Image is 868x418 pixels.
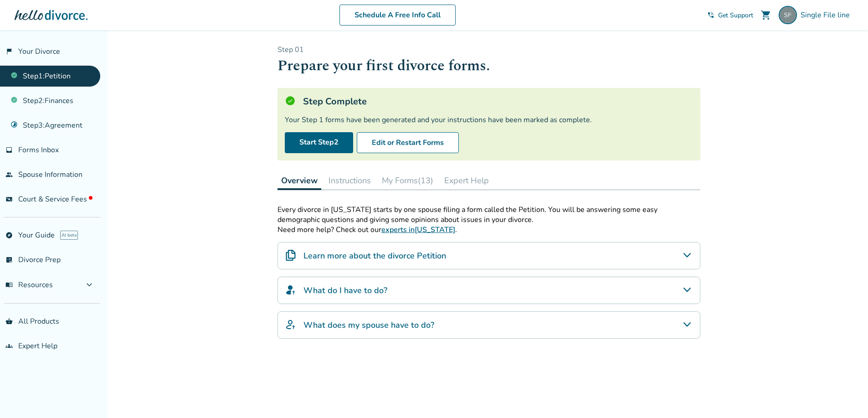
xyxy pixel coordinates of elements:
[760,10,771,21] span: shopping_cart
[381,225,455,235] a: experts in[US_STATE]
[5,280,53,290] span: Resources
[84,279,95,290] span: expand_more
[18,145,59,155] span: Forms Inbox
[277,171,321,190] button: Overview
[707,11,753,20] a: phone_in_talkGet Support
[303,319,434,331] h4: What does my spouse have to do?
[18,194,92,204] span: Court & Service Fees
[285,284,296,295] img: What do I have to do?
[60,231,78,240] span: AI beta
[5,318,13,325] span: shopping_basket
[822,374,868,418] iframe: Chat Widget
[277,242,700,269] div: Learn more about the divorce Petition
[5,146,13,154] span: inbox
[5,342,13,350] span: groups
[718,11,753,20] span: Get Support
[277,55,700,77] h1: Prepare your first divorce forms.
[277,45,700,55] p: Step 0 1
[285,319,296,330] img: What does my spouse have to do?
[801,10,853,20] span: Single File line
[339,5,456,26] a: Schedule A Free Info Call
[285,115,693,125] div: Your Step 1 forms have been generated and your instructions have been marked as complete.
[5,171,13,178] span: people
[5,281,13,289] span: menu_book
[5,196,13,203] span: universal_currency_alt
[707,11,714,19] span: phone_in_talk
[441,171,493,190] button: Expert Help
[5,256,13,263] span: list_alt_check
[779,6,797,24] img: singlefileline@hellodivorce.com
[277,205,700,225] p: Every divorce in [US_STATE] starts by one spouse filing a form called the Petition. You will be a...
[285,250,296,261] img: Learn more about the divorce Petition
[277,311,700,339] div: What does my spouse have to do?
[285,132,353,153] a: Start Step2
[357,132,459,153] button: Edit or Restart Forms
[325,171,375,190] button: Instructions
[303,250,446,262] h4: Learn more about the divorce Petition
[303,284,387,296] h4: What do I have to do?
[277,277,700,304] div: What do I have to do?
[5,48,13,55] span: flag_2
[303,95,367,108] h5: Step Complete
[378,171,437,190] button: My Forms(13)
[277,225,700,235] p: Need more help? Check out our .
[5,232,13,239] span: explore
